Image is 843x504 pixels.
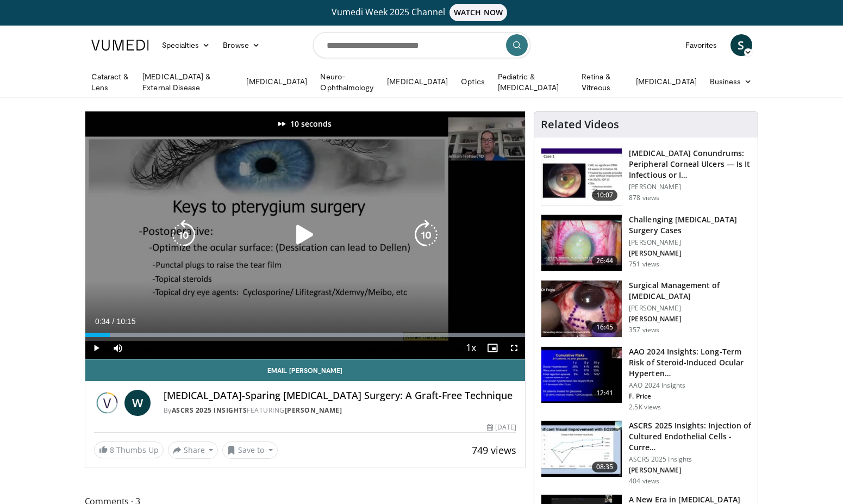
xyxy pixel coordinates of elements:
a: Optics [454,71,491,92]
button: Enable picture-in-picture mode [482,337,503,359]
button: Save to [222,441,278,459]
p: [PERSON_NAME] [629,466,751,475]
a: Cataract & Lens [85,71,136,93]
a: ASCRS 2025 Insights [172,406,247,415]
a: [PERSON_NAME] [285,406,342,415]
a: Pediatric & [MEDICAL_DATA] [491,71,575,93]
button: Fullscreen [503,337,525,359]
a: Business [703,71,759,92]
p: [PERSON_NAME] [629,304,751,313]
a: 8 Thumbs Up [94,441,164,458]
a: Email [PERSON_NAME] [85,359,526,381]
span: 26:44 [592,256,618,266]
p: [PERSON_NAME] [629,249,751,258]
p: [PERSON_NAME] [629,183,751,191]
h3: [MEDICAL_DATA] Conundrums: Peripheral Corneal Ulcers — Is It Infectious or I… [629,148,751,181]
p: AAO 2024 Insights [629,381,751,390]
a: Vumedi Week 2025 ChannelWATCH NOW [93,4,751,21]
a: [MEDICAL_DATA] [380,71,454,92]
span: WATCH NOW [449,4,507,21]
a: [MEDICAL_DATA] [240,71,314,92]
img: ASCRS 2025 Insights [94,390,120,416]
span: 10:15 [116,317,135,326]
h3: Challenging [MEDICAL_DATA] Surgery Cases [629,214,751,236]
p: 10 seconds [290,120,332,128]
span: 10:07 [592,190,618,201]
a: Retina & Vitreous [575,71,629,93]
div: By FEATURING [164,406,517,415]
a: S [730,34,752,56]
p: 404 views [629,477,659,486]
span: 12:41 [592,388,618,399]
h3: Surgical Management of [MEDICAL_DATA] [629,280,751,302]
img: VuMedi Logo [91,40,149,51]
a: Browse [216,34,266,56]
span: 08:35 [592,462,618,472]
a: Favorites [679,34,724,56]
button: Play [85,337,107,359]
p: ASCRS 2025 Insights [629,455,751,464]
a: 12:41 AAO 2024 Insights: Long-Term Risk of Steroid-Induced Ocular Hyperten… AAO 2024 Insights F. ... [541,346,751,412]
a: 10:07 [MEDICAL_DATA] Conundrums: Peripheral Corneal Ulcers — Is It Infectious or I… [PERSON_NAME]... [541,148,751,206]
h3: ASCRS 2025 Insights: Injection of Cultured Endothelial Cells - Curre… [629,420,751,453]
input: Search topics, interventions [313,32,530,58]
a: Specialties [155,34,217,56]
img: 05a6f048-9eed-46a7-93e1-844e43fc910c.150x105_q85_crop-smart_upscale.jpg [541,215,622,271]
a: W [124,390,151,416]
h4: [MEDICAL_DATA]-Sparing [MEDICAL_DATA] Surgery: A Graft-Free Technique [164,390,517,402]
p: 357 views [629,326,659,334]
button: Mute [107,337,129,359]
span: / [113,317,115,326]
h4: Related Videos [541,118,619,131]
img: 5ede7c1e-2637-46cb-a546-16fd546e0e1e.150x105_q85_crop-smart_upscale.jpg [541,148,622,205]
p: [PERSON_NAME] [629,238,751,247]
div: Progress Bar [85,333,526,337]
button: Playback Rate [460,337,482,359]
span: 749 views [472,444,516,457]
img: 7b07ef4f-7000-4ba4-89ad-39d958bbfcae.150x105_q85_crop-smart_upscale.jpg [541,281,622,337]
p: [PERSON_NAME] [629,315,751,323]
a: 26:44 Challenging [MEDICAL_DATA] Surgery Cases [PERSON_NAME] [PERSON_NAME] 751 views [541,214,751,272]
span: 8 [110,445,114,455]
a: 16:45 Surgical Management of [MEDICAL_DATA] [PERSON_NAME] [PERSON_NAME] 357 views [541,280,751,338]
a: [MEDICAL_DATA] & External Disease [136,71,240,93]
p: 751 views [629,260,659,269]
img: 6d52f384-0ebd-4d88-9c91-03f002d9199b.150x105_q85_crop-smart_upscale.jpg [541,421,622,477]
a: [MEDICAL_DATA] [629,71,703,92]
a: Neuro-Ophthalmology [314,71,380,93]
p: 2.5K views [629,403,661,412]
a: 08:35 ASCRS 2025 Insights: Injection of Cultured Endothelial Cells - Curre… ASCRS 2025 Insights [... [541,420,751,486]
button: Share [168,441,218,459]
p: F. Price [629,392,751,401]
span: 16:45 [592,322,618,333]
p: 878 views [629,194,659,202]
h3: AAO 2024 Insights: Long-Term Risk of Steroid-Induced Ocular Hyperten… [629,346,751,379]
img: d1bebadf-5ef8-4c82-bd02-47cdd9740fa5.150x105_q85_crop-smart_upscale.jpg [541,347,622,403]
div: [DATE] [487,422,516,432]
span: 0:34 [95,317,110,326]
video-js: Video Player [85,111,526,359]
